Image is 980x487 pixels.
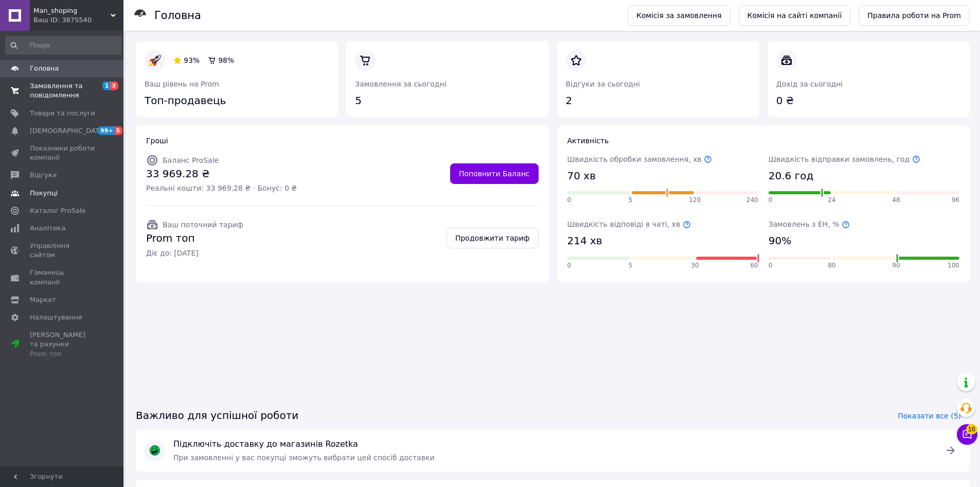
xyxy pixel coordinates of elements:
[173,454,435,462] span: При замовленні у вас покупці зможуть вибрати цей спосіб доставки
[173,439,932,450] span: Підключіть доставку до магазинів Rozetka
[136,430,970,472] a: Підключіть доставку до магазинів RozetkaПри замовленні у вас покупці зможуть вибрати цей спосіб д...
[30,295,56,305] span: Маркет
[33,6,111,15] span: Man_shoping
[184,56,200,64] span: 93%
[828,196,835,205] span: 24
[629,261,633,270] span: 5
[769,155,920,163] span: Швидкість відправки замовлень, год
[30,268,95,287] span: Гаманець компанії
[567,169,596,183] span: 70 хв
[98,126,115,135] span: 99+
[739,5,851,26] a: Комісія на сайті компанії
[567,137,609,145] span: Активність
[746,196,758,205] span: 240
[828,261,835,270] span: 80
[218,56,234,64] span: 98%
[966,423,977,433] span: 16
[691,261,699,270] span: 30
[859,5,970,26] a: Правила роботи на Prom
[689,196,701,205] span: 120
[769,196,773,205] span: 0
[567,233,602,248] span: 214 хв
[892,196,900,205] span: 48
[629,196,633,205] span: 5
[146,166,297,181] span: 33 969.28 ₴
[567,196,572,205] span: 0
[146,137,168,145] span: Гроші
[952,196,959,205] span: 96
[30,109,95,118] span: Товари та послуги
[30,126,106,136] span: [DEMOGRAPHIC_DATA]
[30,64,59,73] span: Головна
[146,248,243,258] span: Діє до: [DATE]
[948,261,959,270] span: 100
[750,261,758,270] span: 60
[102,81,111,90] span: 1
[769,261,773,270] span: 0
[769,233,791,248] span: 90%
[146,183,297,193] span: Реальні кошти: 33 969.28 ₴ · Бонус: 0 ₴
[30,81,95,100] span: Замовлення та повідомлення
[136,408,298,423] span: Важливо для успішної роботи
[5,36,121,55] input: Пошук
[30,241,95,260] span: Управління сайтом
[30,144,95,162] span: Показники роботи компанії
[115,126,123,135] span: 5
[30,349,95,359] div: Prom топ
[163,221,243,229] span: Ваш поточний тариф
[450,163,539,184] a: Поповнити Баланс
[769,169,813,183] span: 20.6 год
[447,228,539,248] a: Продовжити тариф
[957,424,977,445] button: Чат з покупцем16
[30,330,95,359] span: [PERSON_NAME] та рахунки
[30,313,82,322] span: Налаштування
[33,15,123,25] div: Ваш ID: 3875540
[30,171,57,180] span: Відгуки
[163,156,219,164] span: Баланс ProSale
[567,261,572,270] span: 0
[892,261,900,270] span: 90
[567,155,712,163] span: Швидкість обробки замовлення, хв
[154,9,201,22] h1: Головна
[567,220,691,228] span: Швидкість відповіді в чаті, хв
[30,189,58,198] span: Покупці
[898,411,961,421] span: Показати все (5)
[110,81,118,90] span: 3
[30,206,85,215] span: Каталог ProSale
[628,5,730,26] a: Комісія за замовлення
[30,224,65,233] span: Аналітика
[146,231,243,246] span: Prom топ
[769,220,850,228] span: Замовлень з ЕН, %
